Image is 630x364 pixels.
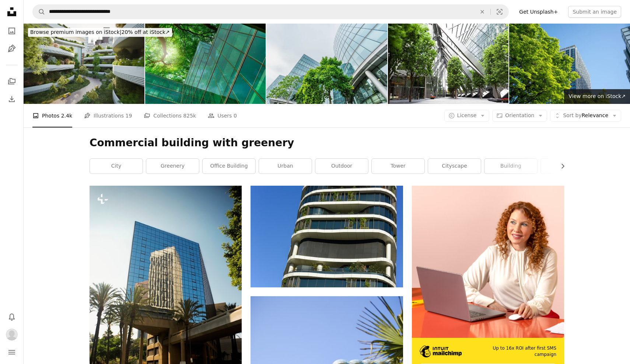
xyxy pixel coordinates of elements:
[564,89,630,104] a: View more on iStock↗
[203,159,255,174] a: office building
[563,112,581,118] span: Sort by
[84,104,132,127] a: Illustrations 19
[563,112,608,119] span: Relevance
[556,159,564,174] button: scroll list to the right
[4,327,19,342] button: Profile
[388,24,509,104] img: Trees and Office Buildings
[90,159,143,174] a: city
[4,92,19,106] a: Download History
[6,329,18,340] img: Avatar of user Juan Gaitan
[32,4,509,19] form: Find visuals sitewide
[420,346,462,357] img: file-1690386555781-336d1949dad1image
[4,4,19,21] a: Home — Unsplash
[372,159,424,174] a: tower
[183,112,196,120] span: 825k
[208,104,237,127] a: Users 0
[234,112,237,120] span: 0
[145,24,266,104] img: Eco-friendly building in the modern city. Green tree branches with leaves and sustainable glass b...
[515,6,562,18] a: Get Unsplash+
[33,5,45,19] button: Search Unsplash
[251,186,403,287] img: a building with glass windows
[505,112,534,118] span: Orientation
[4,309,19,324] button: Notifications
[315,159,368,174] a: outdoor
[568,93,626,99] span: View more on iStock ↗
[30,29,170,35] span: 20% off at iStock ↗
[4,24,19,38] a: Photos
[550,110,621,122] button: Sort byRelevance
[484,159,537,174] a: building
[24,24,144,104] img: Green residential area
[568,6,621,18] button: Submit an image
[4,41,19,56] a: Illustrations
[4,74,19,89] a: Collections
[126,112,132,120] span: 19
[259,159,312,174] a: urban
[144,104,196,127] a: Collections 825k
[509,24,630,104] img: Fresh green leaves and skyscrapers in Tokyo city center
[473,345,556,358] span: Up to 16x ROI after first SMS campaign
[4,345,19,360] button: Menu
[474,5,490,19] button: Clear
[24,24,176,41] a: Browse premium images on iStock|20% off at iStock↗
[90,136,564,150] h1: Commercial building with greenery
[251,233,403,240] a: a building with glass windows
[146,159,199,174] a: greenery
[266,24,387,104] img: Business towers and Green leaves, London
[541,159,594,174] a: sky
[491,5,508,19] button: Visual search
[30,29,121,35] span: Browse premium images on iStock |
[412,186,564,338] img: file-1722962837469-d5d3a3dee0c7image
[444,110,490,122] button: License
[428,159,481,174] a: cityscape
[492,110,547,122] button: Orientation
[457,112,477,118] span: License
[90,297,242,303] a: a car is parked in front of a building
